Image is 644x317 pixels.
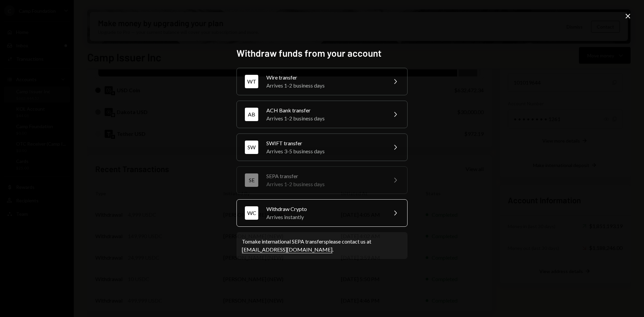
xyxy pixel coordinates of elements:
button: SWSWIFT transferArrives 3-5 business days [236,134,408,161]
div: Arrives 1-2 business days [266,180,383,188]
div: SW [245,141,258,154]
div: AB [245,108,258,121]
div: WT [245,75,258,88]
div: SE [245,173,258,187]
h2: Withdraw funds from your account [236,47,408,60]
div: WC [245,206,258,220]
button: ABACH Bank transferArrives 1-2 business days [236,101,408,128]
div: Wire transfer [266,73,383,82]
button: WCWithdraw CryptoArrives instantly [236,199,408,227]
div: Withdraw Crypto [266,205,383,213]
div: SEPA transfer [266,172,383,180]
button: WTWire transferArrives 1-2 business days [236,68,408,95]
div: Arrives 3-5 business days [266,147,383,155]
button: SESEPA transferArrives 1-2 business days [236,166,408,194]
div: SWIFT transfer [266,139,383,147]
a: [EMAIL_ADDRESS][DOMAIN_NAME] [242,246,332,253]
div: Arrives 1-2 business days [266,82,383,90]
div: Arrives instantly [266,213,383,221]
div: ACH Bank transfer [266,106,383,114]
div: To make international SEPA transfers please contact us at . [242,237,402,254]
div: Arrives 1-2 business days [266,114,383,122]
